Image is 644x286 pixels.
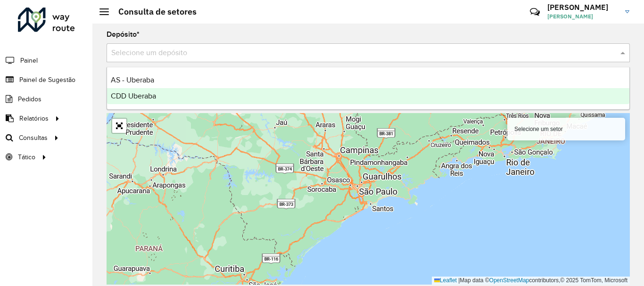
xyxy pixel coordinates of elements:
[112,119,126,133] a: Abrir mapa em tela cheia
[458,277,460,284] span: |
[434,277,457,284] a: Leaflet
[107,29,140,40] label: Depósito
[507,118,625,140] div: Selecione um setor
[525,2,545,22] a: Contato Rápido
[107,67,630,110] ng-dropdown-panel: Options list
[547,3,618,12] h3: [PERSON_NAME]
[20,56,38,65] span: Painel
[109,7,197,17] h2: Consulta de setores
[547,12,618,21] span: [PERSON_NAME]
[19,114,49,123] span: Relatórios
[111,76,154,84] span: AS - Uberaba
[19,133,48,143] span: Consultas
[111,92,156,100] span: CDD Uberaba
[18,152,35,162] span: Tático
[19,75,75,85] span: Painel de Sugestão
[18,94,41,104] span: Pedidos
[489,277,529,284] a: OpenStreetMap
[432,277,630,285] div: Map data © contributors,© 2025 TomTom, Microsoft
